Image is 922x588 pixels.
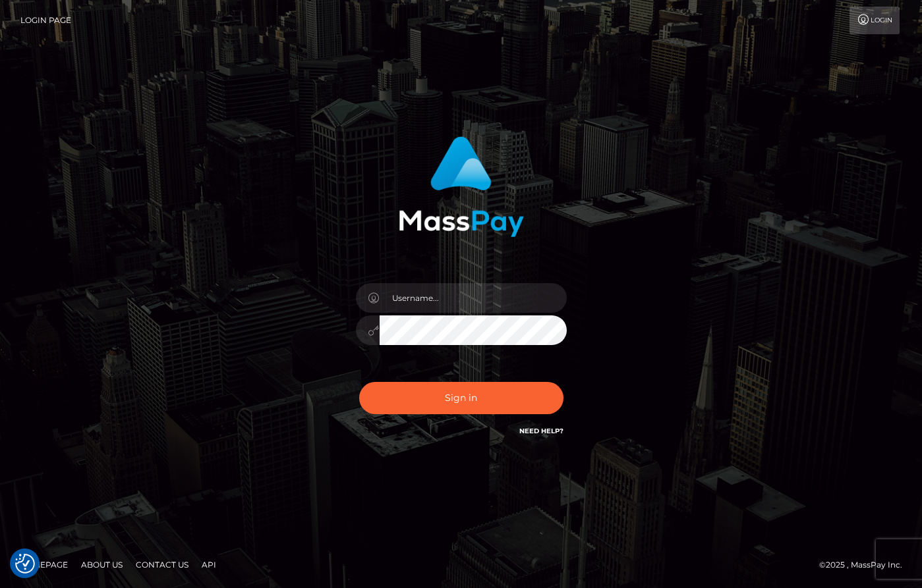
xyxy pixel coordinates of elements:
[76,554,128,575] a: About Us
[14,554,73,575] a: Homepage
[15,554,35,574] button: Consent Preferences
[399,136,524,237] img: MassPay Login
[850,7,900,34] a: Login
[359,382,563,414] button: Sign in
[519,427,563,435] a: Need Help?
[380,283,567,313] input: Username...
[196,554,221,575] a: API
[130,554,194,575] a: Contact Us
[20,7,71,34] a: Login Page
[15,554,35,574] img: Revisit consent button
[819,558,912,572] div: © 2025 , MassPay Inc.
